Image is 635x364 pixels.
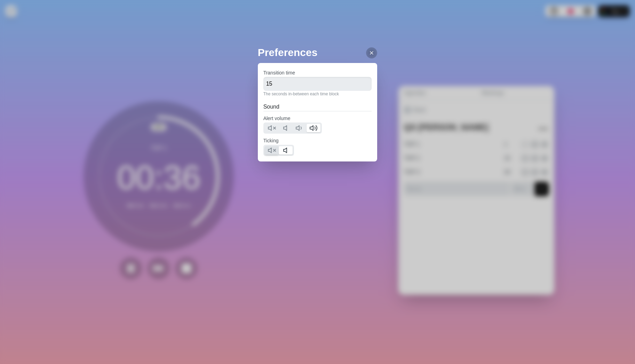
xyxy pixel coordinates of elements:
h2: Preferences [258,45,378,60]
p: The seconds in-between each time block [263,91,372,97]
h2: Sound [263,103,372,111]
label: Transition time [263,70,295,76]
label: Alert volume [263,116,291,121]
label: Ticking [263,138,279,143]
